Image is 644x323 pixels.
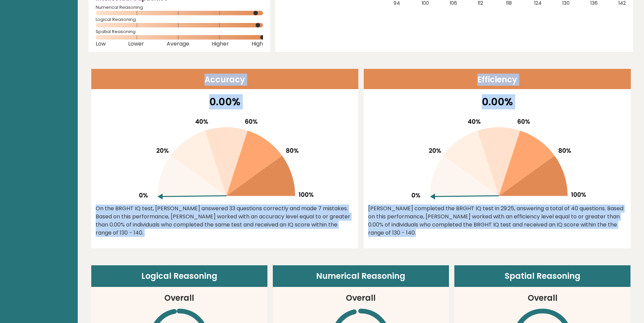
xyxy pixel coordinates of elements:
span: Low [96,43,106,45]
p: 0.00% [368,94,626,109]
div: On the BRGHT IQ test, [PERSON_NAME] answered 33 questions correctly and made 7 mistakes. Based on... [96,205,354,237]
h3: Overall [528,292,557,304]
span: Numerical Reasoning [96,6,263,9]
header: Numerical Reasoning [273,265,449,287]
span: Average [167,43,189,45]
div: [PERSON_NAME] completed the BRGHT IQ test in 29:25, answering a total of 40 questions. Based on t... [368,205,626,237]
span: Logical Reasoning [96,18,263,21]
span: High [252,43,263,45]
header: Spatial Reasoning [454,265,630,287]
span: Higher [212,43,229,45]
span: Spatial Reasoning [96,30,263,33]
p: 0.00% [96,94,354,109]
h3: Overall [164,292,194,304]
header: Accuracy [91,69,358,89]
h3: Overall [346,292,376,304]
span: Lower [128,43,144,45]
header: Efficiency [364,69,631,89]
header: Logical Reasoning [91,265,267,287]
